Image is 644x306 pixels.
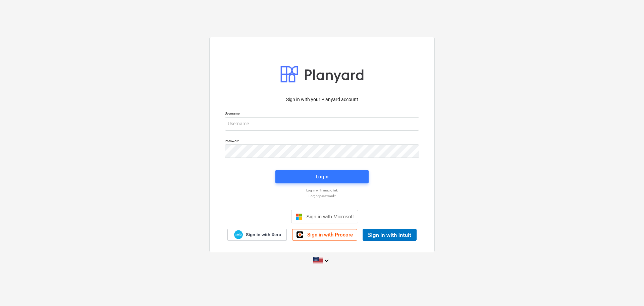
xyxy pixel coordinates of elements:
div: Login [316,172,328,181]
input: Username [225,117,419,131]
a: Sign in with Procore [292,229,357,241]
button: Login [275,170,369,183]
p: Username [225,111,419,117]
i: keyboard_arrow_down [323,257,331,265]
a: Forgot password? [221,194,423,198]
span: Sign in with Xero [246,232,281,238]
a: Log in with magic link [221,188,423,192]
img: Xero logo [234,230,243,239]
span: Sign in with Procore [307,232,353,238]
a: Sign in with Xero [227,229,287,241]
span: Sign in with Microsoft [306,214,354,219]
img: Microsoft logo [296,213,302,220]
p: Password [225,139,419,144]
p: Sign in with your Planyard account [225,96,419,103]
